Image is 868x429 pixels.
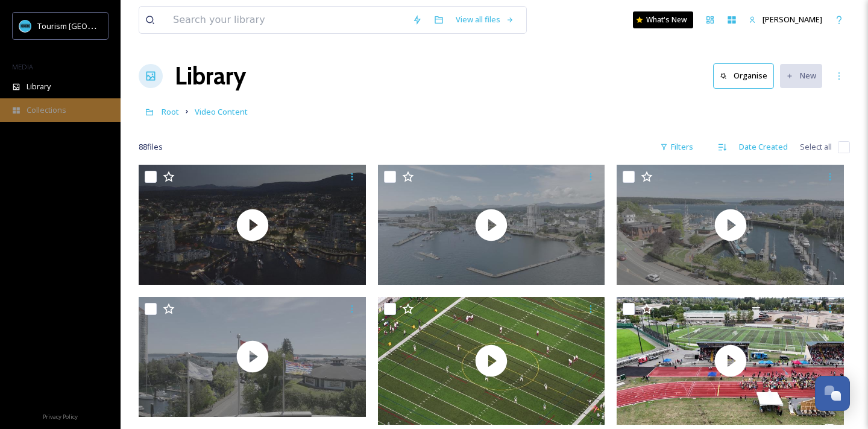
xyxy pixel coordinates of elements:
a: View all files [450,8,520,31]
div: Filters [654,135,699,159]
span: Select all [800,141,832,153]
button: Open Chat [815,376,850,411]
span: Collections [27,104,66,116]
span: 88 file s [139,141,163,153]
img: tourism_nanaimo_logo.jpeg [19,20,31,32]
a: What's New [633,11,693,28]
img: thumbnail [139,165,366,285]
input: Search your library [167,7,406,33]
span: MEDIA [12,62,33,71]
a: Library [175,58,246,94]
span: Library [27,81,51,92]
span: Tourism [GEOGRAPHIC_DATA] [37,20,145,31]
a: Video Content [195,104,248,119]
a: [PERSON_NAME] [743,8,828,31]
button: Organise [713,63,774,88]
img: thumbnail [378,165,605,285]
a: Privacy Policy [43,408,78,423]
span: Root [162,106,179,117]
button: New [780,64,822,87]
img: thumbnail [378,297,605,425]
div: Date Created [733,135,794,159]
img: thumbnail [617,297,844,425]
img: thumbnail [139,297,366,417]
span: [PERSON_NAME] [763,14,822,25]
span: Video Content [195,106,248,117]
span: Privacy Policy [43,413,78,421]
a: Root [162,104,179,119]
img: thumbnail [617,165,844,285]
